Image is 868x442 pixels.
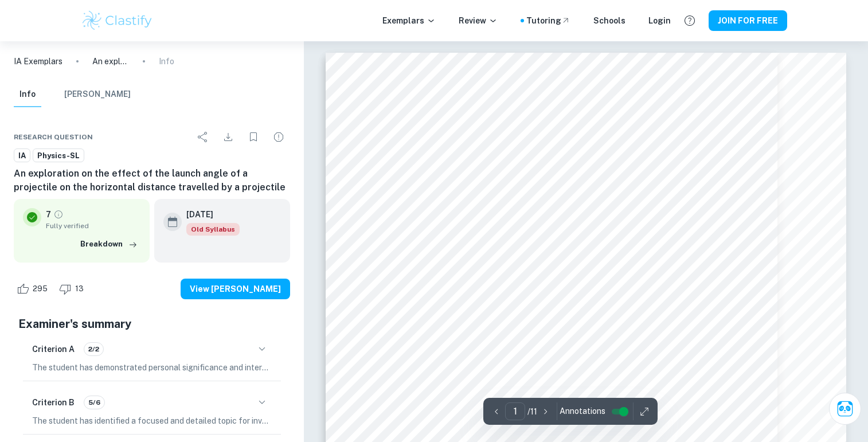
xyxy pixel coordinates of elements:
[186,223,240,236] span: Old Syllabus
[33,148,84,163] a: Physics-SL
[593,14,625,27] a: Schools
[46,221,140,231] span: Fully verified
[32,361,272,374] p: The student has demonstrated personal significance and interest in the topic of projectile motion...
[18,315,286,333] h5: Examiner's summary
[69,283,90,295] span: 13
[242,126,265,148] div: Bookmark
[217,126,240,148] div: Download
[56,280,90,298] div: Dislike
[33,150,84,162] span: Physics-SL
[14,150,30,162] span: IA
[560,405,605,417] span: Annotations
[32,414,272,427] p: The student has identified a focused and detailed topic for investigation, along with a relevant ...
[648,14,671,27] a: Login
[81,9,154,32] img: Clastify logo
[84,344,103,354] span: 2/2
[382,14,436,27] p: Exemplars
[32,343,75,355] h6: Criterion A
[186,208,230,221] h6: [DATE]
[53,209,64,220] a: Grade fully verified
[64,82,131,107] button: [PERSON_NAME]
[159,55,174,68] p: Info
[14,132,93,142] span: Research question
[14,148,30,163] a: IA
[181,279,290,299] button: View [PERSON_NAME]
[92,55,129,68] p: An exploration on the effect of the launch angle of a projectile on the horizontal distance trave...
[191,126,214,148] div: Share
[77,236,140,253] button: Breakdown
[709,10,787,31] button: JOIN FOR FREE
[84,397,104,408] span: 5/6
[526,14,570,27] a: Tutoring
[186,223,240,236] div: Starting from the May 2025 session, the Physics IA requirements have changed. It's OK to refer to...
[14,55,62,68] a: IA Exemplars
[32,396,75,409] h6: Criterion B
[680,11,699,30] button: Help and Feedback
[14,82,41,107] button: Info
[26,283,54,295] span: 295
[527,405,537,418] p: / 11
[14,167,290,194] h6: An exploration on the effect of the launch angle of a projectile on the horizontal distance trave...
[459,14,498,27] p: Review
[829,393,861,425] button: Ask Clai
[267,126,290,148] div: Report issue
[14,280,54,298] div: Like
[46,208,51,221] p: 7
